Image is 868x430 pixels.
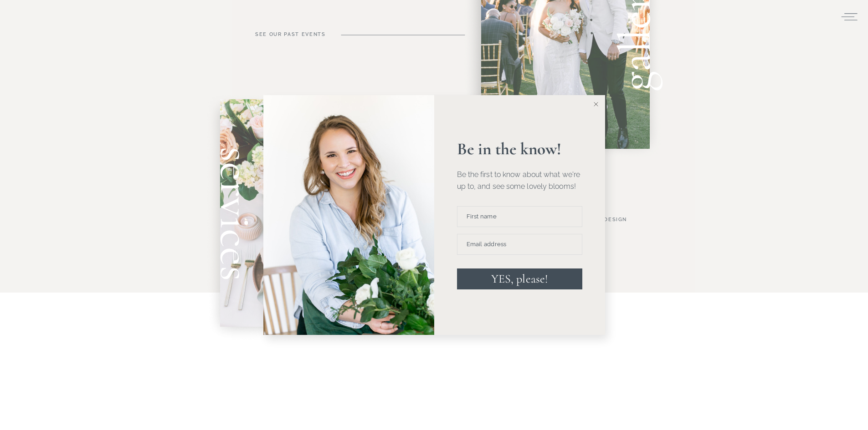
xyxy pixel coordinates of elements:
[457,169,582,192] p: Be the first to know about what we're up to, and see some lovely blooms!
[457,268,582,289] button: YES, please!
[457,141,582,157] p: Be in the know!
[491,272,548,286] span: YES, please!
[250,27,307,48] button: Subscribe
[259,35,297,40] span: Subscribe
